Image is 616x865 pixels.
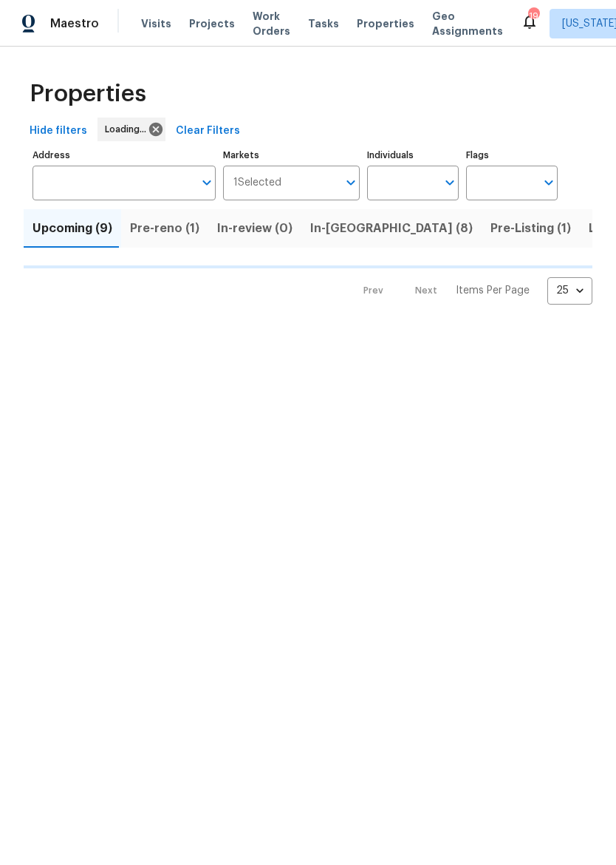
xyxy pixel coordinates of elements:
span: Work Orders [253,9,290,38]
label: Markets [223,151,360,160]
button: Open [340,172,361,193]
label: Individuals [367,151,459,160]
button: Open [439,172,460,193]
span: Pre-reno (1) [130,218,199,239]
nav: Pagination Navigation [349,277,592,305]
p: Items Per Page [456,283,530,298]
span: Pre-Listing (1) [490,218,571,239]
span: Hide filters [30,122,87,140]
span: In-[GEOGRAPHIC_DATA] (8) [310,218,473,239]
span: Tasks [308,18,339,29]
span: Properties [357,16,414,31]
span: Loading... [105,122,152,137]
div: 19 [528,9,538,24]
span: Visits [141,16,171,31]
span: Clear Filters [176,122,240,140]
span: Projects [189,16,235,31]
span: Properties [30,86,146,101]
button: Open [538,172,559,193]
button: Clear Filters [170,118,246,145]
label: Flags [466,151,558,160]
span: 1 Selected [233,177,281,189]
button: Hide filters [24,118,93,145]
div: 25 [547,271,592,310]
button: Open [196,172,217,193]
span: Upcoming (9) [32,218,112,239]
label: Address [32,151,216,160]
span: Maestro [50,16,99,31]
div: Loading... [97,118,165,141]
span: Geo Assignments [432,9,503,38]
span: In-review (0) [217,218,292,239]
